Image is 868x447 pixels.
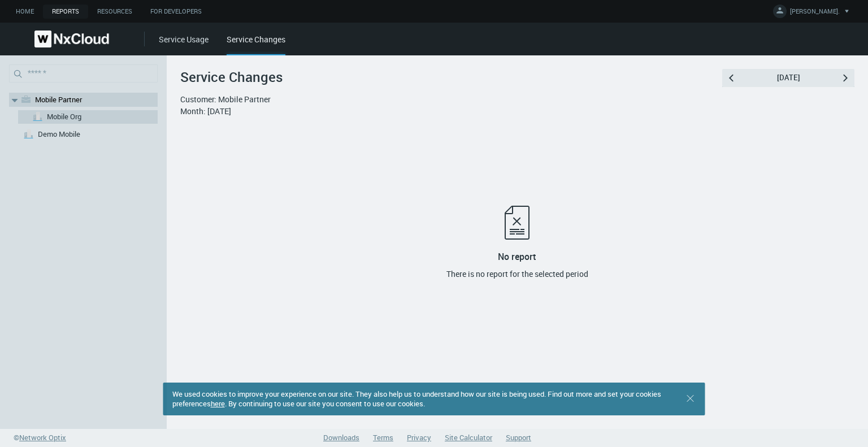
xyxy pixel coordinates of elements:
a: Mobile Org [47,111,81,123]
h2: Service Changes [180,69,854,85]
p: Month: [DATE] [180,105,854,117]
a: Privacy [407,432,431,442]
a: Home [7,5,43,19]
div: No report [446,250,588,263]
img: Nx Cloud logo [34,31,109,47]
div: There is no report for the selected period [446,268,588,280]
span: [PERSON_NAME]. [790,7,840,20]
p: Customer: Mobile Partner [180,93,854,105]
nx-search-highlight: Demo Mobile [38,129,80,139]
span: We used cookies to improve your experience on our site. They also help us to understand how our s... [172,389,661,409]
a: Site Calculator [445,432,492,442]
button: [DATE] [740,69,836,87]
a: Support [506,432,531,442]
a: Service Usage [159,34,209,45]
a: Reports [43,5,88,19]
a: ©Network Optix [14,432,66,444]
a: Mobile Partner [35,94,82,106]
a: Downloads [323,432,359,442]
div: Service Changes [227,33,285,55]
a: For Developers [141,5,211,19]
a: Demo Mobile [38,129,80,140]
nx-search-highlight: Mobile Partner [35,94,82,105]
span: . By continuing to use our site you consent to use our cookies. [225,398,425,409]
nx-search-highlight: Mobile Org [47,111,81,121]
a: Terms [373,432,393,442]
a: Resources [88,5,141,19]
span: Network Optix [19,432,66,442]
a: here [211,398,225,409]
